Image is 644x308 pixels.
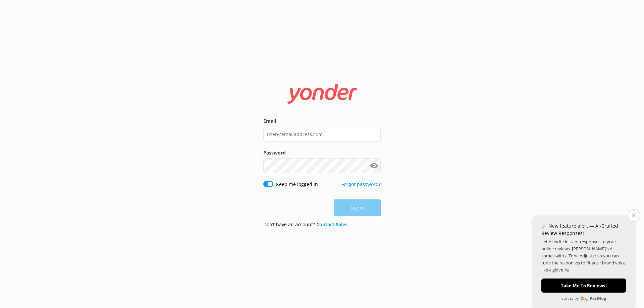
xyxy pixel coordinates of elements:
label: Keep me logged in [276,181,318,188]
a: Contact Sales [316,221,347,228]
label: Email [263,117,381,125]
label: Password [263,149,381,157]
a: Forgot password? [341,181,381,187]
p: Don’t have an account? [263,221,347,228]
button: Show password [367,159,381,173]
input: user@emailaddress.com [263,127,381,142]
